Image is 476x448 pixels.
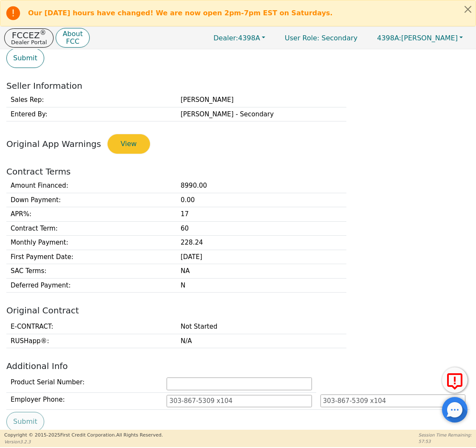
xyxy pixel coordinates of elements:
span: All Rights Reserved. [116,432,163,438]
span: 4398A: [377,34,401,42]
td: NA [176,264,346,279]
button: View [108,134,150,154]
p: Copyright © 2015- 2025 First Credit Corporation. [4,432,163,439]
button: FCCEZ®Dealer Portal [4,28,54,48]
input: 303-867-5309 x104 [320,394,465,407]
h2: Seller Information [6,81,470,91]
p: 57:53 [419,438,472,445]
b: Our [DATE] hours have changed! We are now open 2pm-7pm EST on Saturdays. [28,9,333,17]
span: User Role : [285,34,319,42]
td: 228.24 [176,236,346,250]
td: SAC Terms : [6,264,176,279]
p: FCCEZ [11,31,47,39]
td: 17 [176,207,346,222]
input: 303-867-5309 x104 [167,395,312,408]
td: E-CONTRACT : [6,320,176,334]
td: 0.00 [176,193,346,207]
td: [PERSON_NAME] [176,93,346,107]
td: First Payment Date : [6,250,176,264]
td: Not Started [176,320,346,334]
h2: Additional Info [6,361,470,371]
td: APR% : [6,207,176,222]
td: 60 [176,221,346,236]
span: Original App Warnings [6,139,101,149]
td: N/A [176,334,346,348]
td: [DATE] [176,250,346,264]
span: 4398A [213,34,260,42]
td: Contract Term : [6,221,176,236]
button: 4398A:[PERSON_NAME] [368,31,472,45]
button: AboutFCC [56,28,89,48]
span: Dealer: [213,34,238,42]
p: Session Time Remaining: [419,432,472,438]
p: About [62,31,82,37]
td: Entered By: [6,107,176,121]
td: Sales Rep: [6,93,176,107]
td: [PERSON_NAME] - Secondary [176,107,346,121]
span: [PERSON_NAME] [377,34,458,42]
h2: Contract Terms [6,166,470,177]
td: N [176,278,346,293]
button: Submit [6,48,44,68]
td: Amount Financed : [6,179,176,193]
p: Secondary [276,30,366,46]
td: Employer Phone: [6,392,162,410]
button: Report Error to FCC [442,367,467,393]
td: Monthly Payment : [6,236,176,250]
td: Down Payment : [6,193,176,207]
td: RUSHapp® : [6,334,176,348]
p: Dealer Portal [11,39,47,45]
button: Close alert [460,0,476,18]
td: Deferred Payment : [6,278,176,293]
p: FCC [62,38,82,45]
sup: ® [40,29,46,37]
td: Product Serial Number: [6,375,162,392]
td: 8990.00 [176,179,346,193]
h2: Original Contract [6,305,470,316]
a: User Role: Secondary [276,30,366,46]
button: Dealer:4398A [204,31,274,45]
p: Version 3.2.3 [4,439,163,445]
